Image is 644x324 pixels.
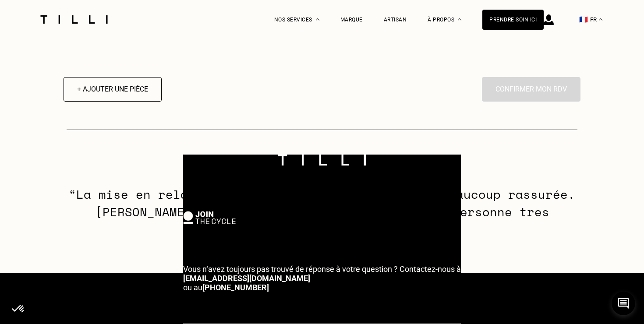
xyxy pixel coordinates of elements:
a: [PHONE_NUMBER] [202,283,269,292]
h3: [PERSON_NAME] [60,165,584,186]
span: Vous n‘avez toujours pas trouvé de réponse à votre question ? Contactez-nous à [183,264,461,274]
a: Marque [340,17,363,23]
button: + Ajouter une pièce [64,77,162,102]
p: ou au [183,264,461,292]
img: Logo du service de couturière Tilli [37,15,111,24]
a: [EMAIL_ADDRESS][DOMAIN_NAME] [183,274,310,283]
p: “La mise en relation avec une professionnelle m’a beaucoup rassurée. [PERSON_NAME] est, en plus d... [60,186,584,238]
img: menu déroulant [599,18,602,21]
a: Prendre soin ici [482,10,544,30]
img: Menu déroulant à propos [458,18,461,21]
a: Artisan [384,17,407,23]
img: logo Tilli [278,155,366,166]
img: logo Join The Cycle [183,211,236,224]
span: 🇫🇷 [579,15,588,24]
img: icône connexion [544,14,554,25]
img: Menu déroulant [316,18,319,21]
